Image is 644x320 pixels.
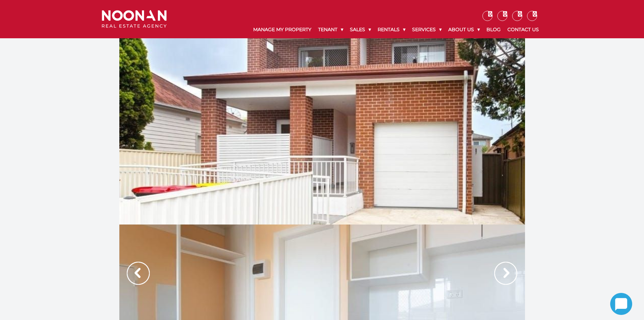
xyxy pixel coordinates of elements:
[483,21,504,38] a: Blog
[494,262,517,285] img: Arrow slider
[504,21,542,38] a: Contact Us
[445,21,483,38] a: About Us
[374,21,409,38] a: Rentals
[315,21,347,38] a: Tenant
[127,262,150,285] img: Arrow slider
[102,10,167,28] img: Noonan Real Estate Agency
[347,21,374,38] a: Sales
[250,21,315,38] a: Manage My Property
[409,21,445,38] a: Services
